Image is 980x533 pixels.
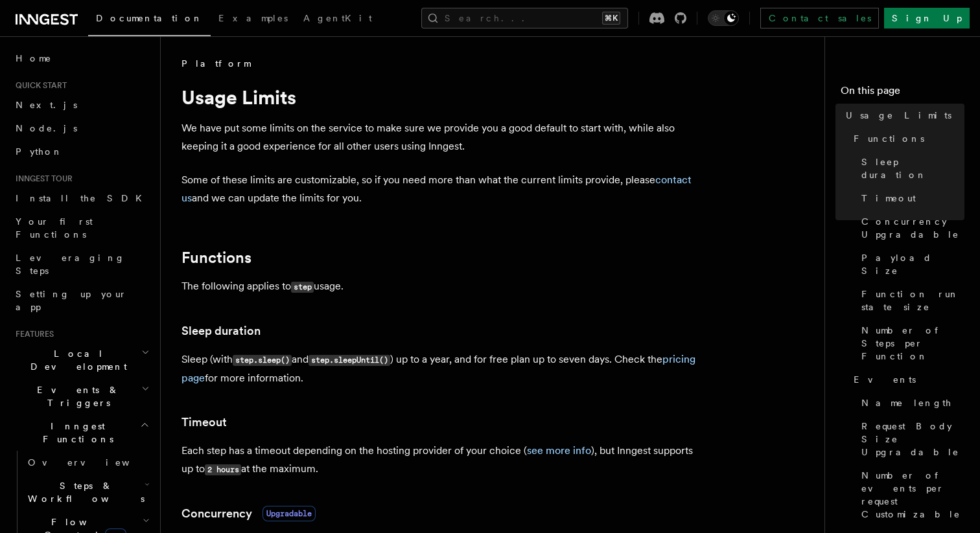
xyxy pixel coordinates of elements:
[856,187,964,210] a: Timeout
[856,210,964,246] a: Concurrency Upgradable
[262,506,316,521] span: Upgradable
[708,10,739,26] button: Toggle dark mode
[16,52,52,65] span: Home
[861,215,964,241] span: Concurrency Upgradable
[16,193,150,203] span: Install the SDK
[10,117,152,140] a: Node.js
[841,83,964,104] h4: On this page
[291,282,314,293] code: step
[760,8,879,28] a: Contact sales
[861,251,964,277] span: Payload Size
[218,13,288,23] span: Examples
[303,13,372,23] span: AgentKit
[211,4,296,35] a: Examples
[848,368,964,391] a: Events
[856,414,964,464] a: Request Body Size Upgradable
[10,47,152,70] a: Home
[527,444,591,457] a: see more info
[856,282,964,319] a: Function run state size
[16,146,63,157] span: Python
[861,192,916,205] span: Timeout
[181,322,261,340] a: Sleep duration
[16,216,93,240] span: Your first Functions
[861,420,964,459] span: Request Body Size Upgradable
[10,140,152,163] a: Python
[10,246,152,282] a: Leveraging Steps
[16,253,125,276] span: Leveraging Steps
[10,174,73,184] span: Inngest tour
[28,457,161,468] span: Overview
[96,13,203,23] span: Documentation
[856,319,964,368] a: Number of Steps per Function
[10,378,152,414] button: Events & Triggers
[10,342,152,378] button: Local Development
[854,132,924,145] span: Functions
[10,210,152,246] a: Your first Functions
[861,155,964,181] span: Sleep duration
[205,464,241,475] code: 2 hours
[10,414,152,451] button: Inngest Functions
[10,93,152,117] a: Next.js
[16,100,77,110] span: Next.js
[10,420,140,446] span: Inngest Functions
[296,4,380,35] a: AgentKit
[181,249,251,267] a: Functions
[602,12,620,25] kbd: ⌘K
[861,288,964,313] span: Function run state size
[861,396,952,409] span: Name length
[23,479,145,505] span: Steps & Workflows
[181,171,700,207] p: Some of these limits are customizable, so if you need more than what the current limits provide, ...
[854,373,916,386] span: Events
[181,442,700,479] p: Each step has a timeout depending on the hosting provider of your choice ( ), but Inngest support...
[856,464,964,526] a: Number of events per request Customizable
[856,150,964,187] a: Sleep duration
[88,4,211,36] a: Documentation
[421,8,628,28] button: Search...⌘K
[16,123,77,133] span: Node.js
[861,469,964,521] span: Number of events per request Customizable
[233,355,292,366] code: step.sleep()
[841,104,964,127] a: Usage Limits
[181,119,700,155] p: We have put some limits on the service to make sure we provide you a good default to start with, ...
[181,277,700,296] p: The following applies to usage.
[309,355,390,366] code: step.sleepUntil()
[856,246,964,282] a: Payload Size
[10,282,152,319] a: Setting up your app
[884,8,970,28] a: Sign Up
[16,289,127,312] span: Setting up your app
[181,350,700,387] p: Sleep (with and ) up to a year, and for free plan up to seven days. Check the for more information.
[846,109,951,122] span: Usage Limits
[181,413,227,431] a: Timeout
[861,324,964,363] span: Number of Steps per Function
[848,127,964,150] a: Functions
[10,80,67,91] span: Quick start
[181,85,700,109] h1: Usage Limits
[856,391,964,414] a: Name length
[10,187,152,210] a: Install the SDK
[10,329,54,339] span: Features
[181,57,250,70] span: Platform
[181,505,316,523] a: ConcurrencyUpgradable
[10,383,141,409] span: Events & Triggers
[23,451,152,474] a: Overview
[23,474,152,510] button: Steps & Workflows
[10,347,141,373] span: Local Development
